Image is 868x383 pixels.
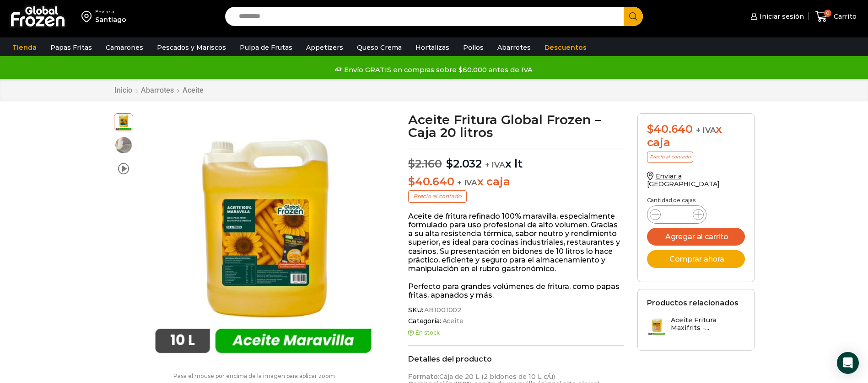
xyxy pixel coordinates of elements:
span: Carrito [831,12,857,21]
a: Enviar a [GEOGRAPHIC_DATA] [647,172,720,188]
a: Queso Crema [352,39,406,56]
a: Aceite Fritura Maxifrits -... [647,316,745,336]
p: Precio al contado [408,190,467,202]
a: 0 Carrito [813,6,859,27]
a: Aceite [441,317,464,325]
div: x caja [647,123,745,149]
p: Cantidad de cajas [647,197,745,204]
span: $ [408,175,415,188]
p: x caja [408,175,624,189]
a: Iniciar sesión [748,7,804,26]
a: Pescados y Mariscos [152,39,231,56]
a: Pulpa de Frutas [235,39,297,56]
a: Hortalizas [411,39,454,56]
nav: Breadcrumb [114,86,204,94]
a: Abarrotes [140,86,174,94]
h2: Detalles del producto [408,355,624,363]
p: En stock [408,330,624,336]
h1: Aceite Fritura Global Frozen – Caja 20 litros [408,113,624,139]
strong: Formato: [408,373,439,381]
h2: Productos relacionados [647,299,739,307]
span: + IVA [485,160,505,169]
a: Camarones [101,39,148,56]
p: Precio al contado [647,152,693,163]
button: Agregar al carrito [647,228,745,246]
bdi: 2.032 [446,157,482,170]
span: AB1001002 [423,306,461,314]
bdi: 40.640 [647,122,693,136]
p: Aceite de fritura refinado 100% maravilla, especialmente formulado para uso profesional de alto v... [408,212,624,273]
bdi: 40.640 [408,175,454,188]
button: Comprar ahora [647,250,745,268]
span: $ [647,122,654,136]
h3: Aceite Fritura Maxifrits -... [671,316,745,332]
a: Papas Fritas [46,39,97,56]
bdi: 2.160 [408,157,442,170]
a: Aceite [182,86,204,94]
p: x lt [408,148,624,171]
a: Inicio [114,86,133,94]
button: Search button [624,7,643,26]
span: $ [446,157,453,170]
a: Appetizers [302,39,348,56]
span: Categoría: [408,317,624,325]
span: aceite para freir [114,136,133,154]
span: $ [408,157,415,170]
a: Abarrotes [493,39,535,56]
span: Iniciar sesión [757,12,804,21]
div: Enviar a [95,9,126,15]
span: + IVA [696,126,716,135]
p: Pasa el mouse por encima de la imagen para aplicar zoom [114,373,395,379]
div: Open Intercom Messenger [837,352,859,374]
input: Product quantity [668,208,685,221]
span: 0 [824,10,831,17]
span: aceite maravilla [114,112,133,131]
span: SKU: [408,306,624,314]
img: address-field-icon.svg [81,9,95,24]
a: Pollos [458,39,488,56]
div: Santiago [95,15,126,24]
a: Tienda [8,39,41,56]
span: + IVA [457,178,477,187]
p: Perfecto para grandes volúmenes de fritura, como papas fritas, apanados y más. [408,282,624,299]
a: Descuentos [540,39,591,56]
